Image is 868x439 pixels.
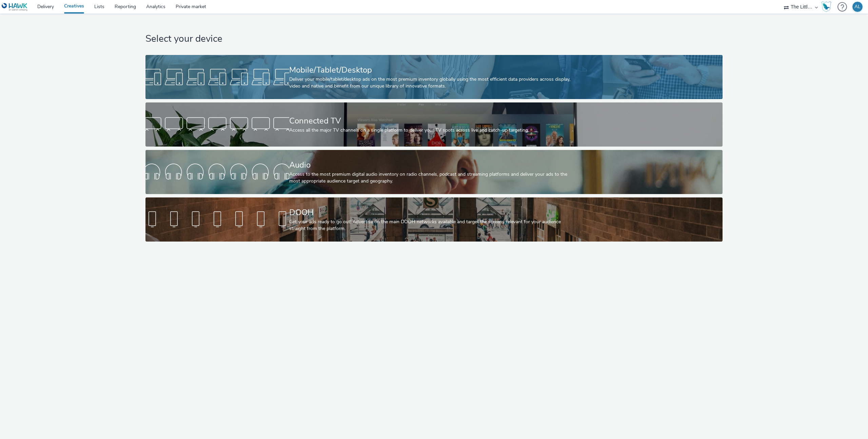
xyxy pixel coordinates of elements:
[145,33,723,45] h1: Select your device
[145,102,723,147] a: Connected TVAccess all the major TV channels on a single platform to deliver your TV spots across...
[821,1,831,12] img: Hawk Academy
[289,159,576,171] div: Audio
[289,171,576,185] div: Access to the most premium digital audio inventory on radio channels, podcast and streaming platf...
[821,1,834,12] a: Hawk Academy
[145,197,723,242] a: DOOHGet your ads ready to go out! Advertise on the main DOOH networks available and target the sc...
[289,207,576,218] div: DOOH
[289,218,576,232] div: Get your ads ready to go out! Advertise on the main DOOH networks available and target the screen...
[2,3,28,11] img: undefined Logo
[854,2,861,12] div: AL
[289,115,576,127] div: Connected TV
[289,76,576,90] div: Deliver your mobile/tablet/desktop ads on the most premium inventory globally using the most effi...
[289,64,576,76] div: Mobile/Tablet/Desktop
[289,127,576,134] div: Access all the major TV channels on a single platform to deliver your TV spots across live and ca...
[145,55,723,99] a: Mobile/Tablet/DesktopDeliver your mobile/tablet/desktop ads on the most premium inventory globall...
[145,150,723,194] a: AudioAccess to the most premium digital audio inventory on radio channels, podcast and streaming ...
